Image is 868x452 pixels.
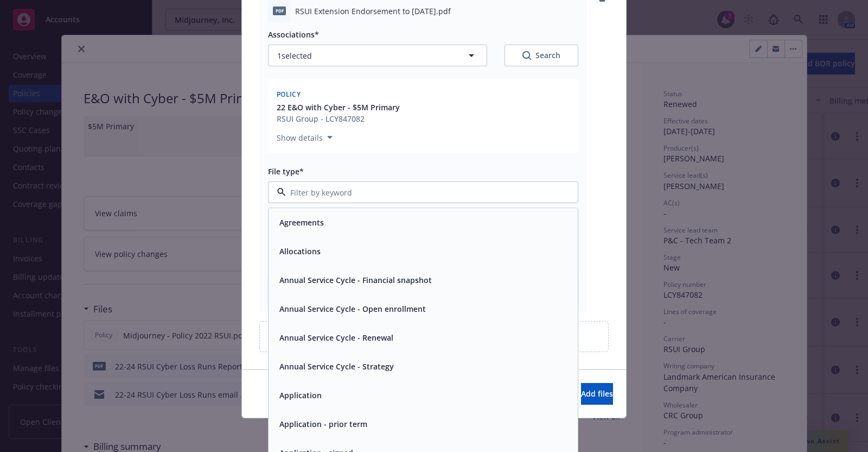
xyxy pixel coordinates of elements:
span: Add files [581,388,613,399]
div: Upload new files [259,321,609,352]
button: Annual Service Cycle - Renewal [279,332,393,344]
button: Application [279,390,322,401]
button: Annual Service Cycle - Strategy [279,361,394,373]
button: Add files [581,383,613,405]
button: Application - prior term [279,419,367,430]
